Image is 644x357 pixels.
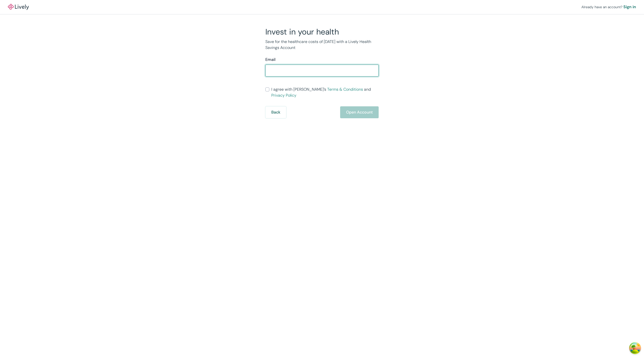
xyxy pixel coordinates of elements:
button: Back [265,106,286,118]
p: Save for the healthcare costs of [DATE] with a Lively Health Savings Account [265,39,379,51]
a: Sign in [623,4,636,10]
a: Terms & Conditions [327,87,363,92]
label: Email [265,57,276,63]
button: Open Tanstack query devtools [630,343,640,353]
img: Lively [8,4,29,10]
div: Already have an account? [581,4,636,10]
a: LivelyLively [8,4,29,10]
span: I agree with [PERSON_NAME]’s and [271,86,379,98]
h2: Invest in your health [265,27,379,37]
a: Privacy Policy [271,93,296,98]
